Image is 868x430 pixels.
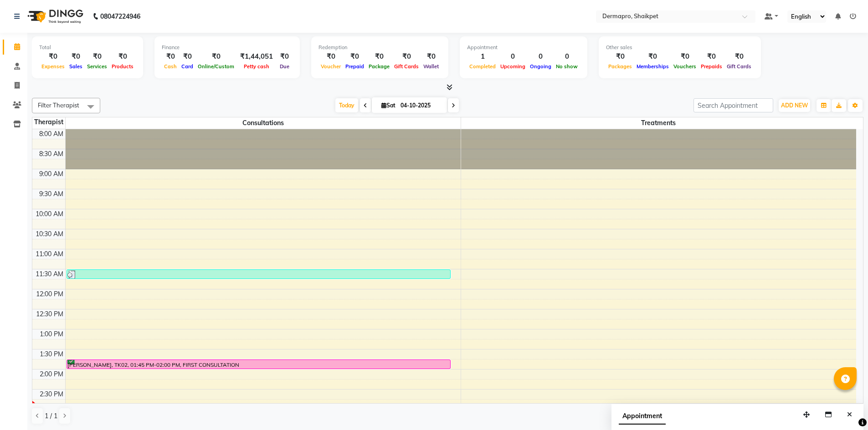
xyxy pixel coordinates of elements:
[343,63,366,70] span: Prepaid
[195,63,236,70] span: Online/Custom
[34,289,65,299] div: 12:00 PM
[85,51,109,62] div: ₹0
[467,51,498,62] div: 1
[34,269,65,279] div: 11:30 AM
[109,63,136,70] span: Products
[634,63,671,70] span: Memberships
[23,4,86,29] img: logo
[467,63,498,70] span: Completed
[781,102,808,109] span: ADD NEW
[606,44,754,51] div: Other sales
[318,51,343,62] div: ₹0
[162,44,293,51] div: Finance
[498,63,528,70] span: Upcoming
[67,270,450,278] div: Archana, TK01, 11:30 AM-11:45 AM, FREE FOLLOW-UP CONSULTATION
[699,63,724,70] span: Prepaids
[162,51,179,62] div: ₹0
[37,169,65,179] div: 9:00 AM
[34,209,65,219] div: 10:00 AM
[699,51,724,62] div: ₹0
[724,63,754,70] span: Gift Cards
[693,98,773,112] input: Search Appointment
[34,229,65,239] div: 10:30 AM
[379,102,398,109] span: Sat
[38,349,65,359] div: 1:30 PM
[277,51,293,62] div: ₹0
[67,51,85,62] div: ₹0
[38,390,65,399] div: 2:30 PM
[37,149,65,159] div: 8:30 AM
[343,51,366,62] div: ₹0
[67,63,85,70] span: Sales
[421,63,441,70] span: Wallet
[195,51,236,62] div: ₹0
[241,63,272,70] span: Petty cash
[34,309,65,319] div: 12:30 PM
[724,51,754,62] div: ₹0
[39,51,67,62] div: ₹0
[85,63,109,70] span: Services
[179,63,195,70] span: Card
[37,189,65,199] div: 9:30 AM
[619,408,666,425] span: Appointment
[38,101,79,109] span: Filter Therapist
[162,63,179,70] span: Cash
[34,249,65,259] div: 11:00 AM
[318,63,343,70] span: Voucher
[366,63,392,70] span: Package
[236,51,277,62] div: ₹1,44,051
[467,44,580,51] div: Appointment
[528,51,554,62] div: 0
[39,63,67,70] span: Expenses
[109,51,136,62] div: ₹0
[671,51,699,62] div: ₹0
[179,51,195,62] div: ₹0
[554,51,580,62] div: 0
[606,63,634,70] span: Packages
[38,329,65,339] div: 1:00 PM
[554,63,580,70] span: No show
[498,51,528,62] div: 0
[39,44,136,51] div: Total
[66,117,461,129] span: Consultations
[606,51,634,62] div: ₹0
[392,51,421,62] div: ₹0
[67,360,450,369] div: [PERSON_NAME], TK02, 01:45 PM-02:00 PM, FIRST CONSULTATION
[32,117,65,127] div: Therapist
[634,51,671,62] div: ₹0
[366,51,392,62] div: ₹0
[671,63,699,70] span: Vouchers
[392,63,421,70] span: Gift Cards
[398,99,443,112] input: 2025-10-04
[528,63,554,70] span: Ongoing
[335,98,358,112] span: Today
[100,4,140,29] b: 08047224946
[461,117,857,129] span: Treatments
[38,369,65,379] div: 2:00 PM
[37,129,65,139] div: 8:00 AM
[421,51,441,62] div: ₹0
[318,44,441,51] div: Redemption
[277,63,292,70] span: Due
[779,99,810,112] button: ADD NEW
[45,411,57,421] span: 1 / 1
[830,394,859,421] iframe: chat widget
